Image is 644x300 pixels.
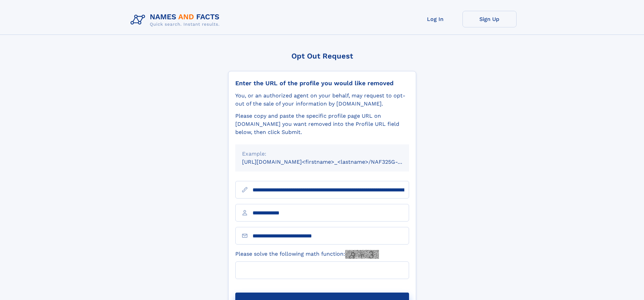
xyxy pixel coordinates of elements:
[128,11,225,29] img: Logo Names and Facts
[235,112,409,136] div: Please copy and paste the specific profile page URL on [DOMAIN_NAME] you want removed into the Pr...
[462,11,517,27] a: Sign Up
[242,150,402,158] div: Example:
[408,11,462,27] a: Log In
[235,79,409,87] div: Enter the URL of the profile you would like removed
[235,250,379,259] label: Please solve the following math function:
[228,52,416,60] div: Opt Out Request
[235,92,409,108] div: You, or an authorized agent on your behalf, may request to opt-out of the sale of your informatio...
[242,159,422,165] small: [URL][DOMAIN_NAME]<firstname>_<lastname>/NAF325G-xxxxxxxx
